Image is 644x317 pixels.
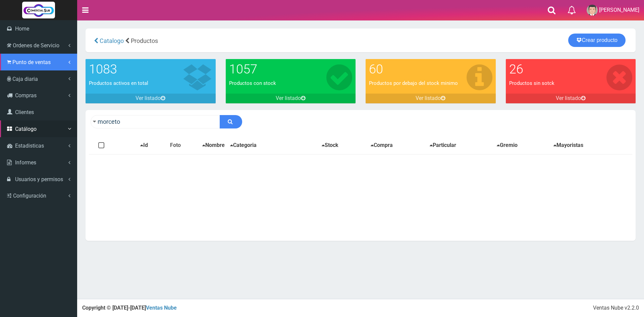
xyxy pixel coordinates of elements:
span: Clientes [15,109,34,115]
input: Ingrese su busqueda [91,115,220,128]
font: 1057 [229,62,257,76]
span: Compras [15,92,37,99]
button: Nombre [200,141,227,150]
font: Ver listado [276,95,301,101]
span: Configuración [13,193,46,199]
span: Ordenes de Servicio [13,42,59,49]
img: Logo grande [22,2,55,18]
font: Ver listado [136,95,161,101]
span: Estadisticas [15,143,44,149]
span: Informes [15,159,36,166]
strong: Copyright © [DATE]-[DATE] [82,305,177,311]
a: Ver listado [86,94,216,103]
span: Usuarios y permisos [15,176,63,182]
button: Id [138,141,150,150]
button: Gremio [495,141,520,150]
div: Ventas Nube v2.2.0 [593,304,639,312]
font: 60 [369,62,383,76]
font: 26 [509,62,523,76]
span: Caja diaria [12,76,38,82]
a: Ver listado [226,94,356,103]
button: Mayoristas [551,141,585,150]
img: User Image [587,5,598,16]
a: Ver listado [506,94,636,103]
font: Productos con stock [229,80,276,86]
a: Catalogo [98,37,124,44]
button: Particular [428,141,458,150]
font: Productos por debajo del stock minimo [369,80,458,86]
a: Ver listado [366,94,496,103]
font: Productos sin sotck [509,80,554,86]
font: Ver listado [416,95,441,101]
span: Punto de ventas [12,59,51,65]
th: Foto [167,137,198,154]
font: Ver listado [556,95,581,101]
button: Categoria [228,141,259,150]
span: Home [15,25,29,32]
a: Ventas Nube [146,305,177,311]
font: 1083 [89,62,117,76]
span: Catálogo [15,126,37,132]
span: [PERSON_NAME] [599,7,639,13]
a: Crear producto [568,34,626,47]
span: Productos [131,37,158,44]
button: Stock [320,141,340,150]
span: Catalogo [100,37,124,44]
button: Compra [369,141,395,150]
font: Productos activos en total [89,80,148,86]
